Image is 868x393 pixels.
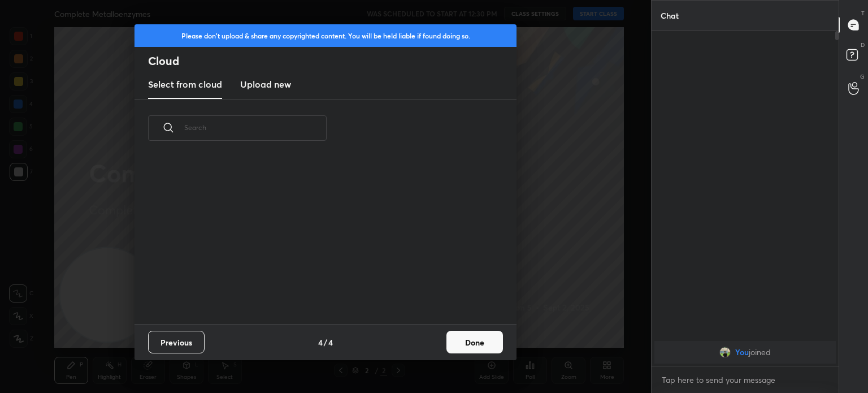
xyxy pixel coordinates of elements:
[324,336,327,348] h4: /
[134,154,503,324] div: grid
[861,41,865,49] p: D
[735,348,749,357] span: You
[328,336,333,348] h4: 4
[719,347,731,358] img: 2782fdca8abe4be7a832ca4e3fcd32a4.jpg
[184,103,327,152] input: Search
[318,336,323,348] h4: 4
[134,24,517,47] div: Please don't upload & share any copyrighted content. You will be held liable if found doing so.
[749,348,771,357] span: joined
[446,331,503,353] button: Done
[861,9,865,18] p: T
[148,77,222,91] h3: Select from cloud
[240,77,291,91] h3: Upload new
[860,72,865,81] p: G
[148,331,205,353] button: Previous
[652,339,839,366] div: grid
[148,54,517,68] h2: Cloud
[652,1,688,31] p: Chat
